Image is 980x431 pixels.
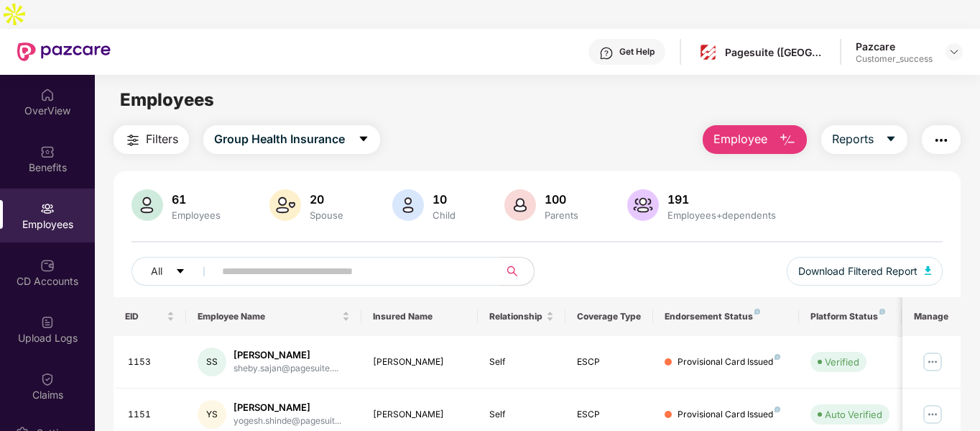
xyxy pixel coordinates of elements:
img: pagesuite-logo-center.png [698,42,718,63]
img: manageButton [921,350,944,373]
div: Pagesuite ([GEOGRAPHIC_DATA]) Private Limited [725,45,826,59]
img: New Pazcare Logo [17,42,111,61]
span: Employee Name [198,311,339,322]
th: Employee Name [186,297,361,336]
img: svg+xml;base64,PHN2ZyBpZD0iSGVscC0zMngzMiIgeG1sbnM9Imh0dHA6Ly93d3cudzMub3JnLzIwMDAvc3ZnIiB3aWR0aD... [599,46,614,60]
th: EID [114,297,187,336]
div: Get Help [619,46,655,58]
span: Relationship [489,311,543,322]
img: manageButton [921,403,944,426]
span: EID [125,311,165,322]
img: svg+xml;base64,PHN2ZyBpZD0iRHJvcGRvd24tMzJ4MzIiIHhtbG5zPSJodHRwOi8vd3d3LnczLm9yZy8yMDAwL3N2ZyIgd2... [948,46,960,58]
th: Relationship [478,297,565,336]
div: Pazcare [856,40,933,53]
div: Customer_success [856,53,933,65]
th: Manage [902,297,961,336]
